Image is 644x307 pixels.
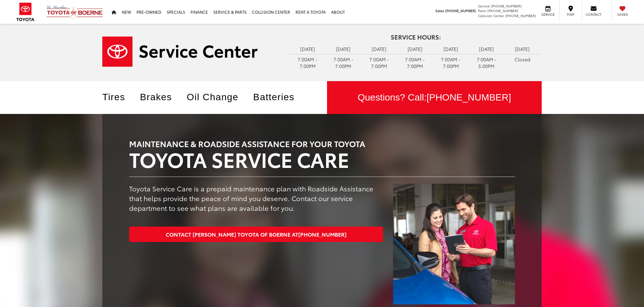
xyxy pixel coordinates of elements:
span: Service [478,3,490,8]
td: 7:00AM - 7:00PM [289,54,325,71]
span: [PHONE_NUMBER] [298,230,346,238]
a: Brakes [140,92,182,102]
td: [DATE] [325,44,361,54]
h4: Service Hours: [289,34,542,41]
td: 7:00AM - 7:00PM [361,54,397,71]
td: 7:00AM - 7:00PM [325,54,361,71]
a: Oil Change [187,92,249,102]
img: TOYOTA SERVICE CARE | Vic Vaughan Toyota of Boerne in Boerne TX [393,184,515,304]
h2: TOYOTA SERVICE CARE [129,148,515,170]
a: Service Center | Vic Vaughan Toyota of Boerne in Boerne TX [102,37,279,67]
td: 7:00AM - 5:00PM [469,54,504,71]
h3: MAINTENANCE & ROADSIDE ASSISTANCE FOR YOUR TOYOTA [129,139,515,148]
p: Toyota Service Care is a prepaid maintenance plan with Roadside Assistance that helps provide the... [129,184,383,212]
span: [PHONE_NUMBER] [491,3,522,8]
span: [PHONE_NUMBER] [487,8,518,13]
a: Questions? Call:[PHONE_NUMBER] [327,81,542,114]
span: [PHONE_NUMBER] [445,8,476,13]
span: Saved [615,12,630,17]
span: Sales [435,8,444,13]
td: [DATE] [289,44,325,54]
div: Questions? Call: [327,81,542,114]
td: 7:00AM - 7:00PM [433,54,469,71]
a: Batteries [253,92,305,102]
td: [DATE] [433,44,469,54]
img: Service Center | Vic Vaughan Toyota of Boerne in Boerne TX [102,37,258,67]
span: [PHONE_NUMBER] [505,13,536,18]
span: Map [563,12,578,17]
td: [DATE] [361,44,397,54]
span: [PHONE_NUMBER] [427,92,511,103]
a: Tires [102,92,135,102]
td: [DATE] [504,44,540,54]
span: Parts [478,8,486,13]
span: Service [540,12,555,17]
span: Collision Center [478,13,504,18]
td: [DATE] [397,44,433,54]
td: Closed [504,54,540,64]
a: Contact [PERSON_NAME] Toyota of Boerne at[PHONE_NUMBER] [129,227,383,242]
td: [DATE] [469,44,504,54]
span: Contact [586,12,601,17]
td: 7:00AM - 7:00PM [397,54,433,71]
img: Vic Vaughan Toyota of Boerne [46,5,103,19]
